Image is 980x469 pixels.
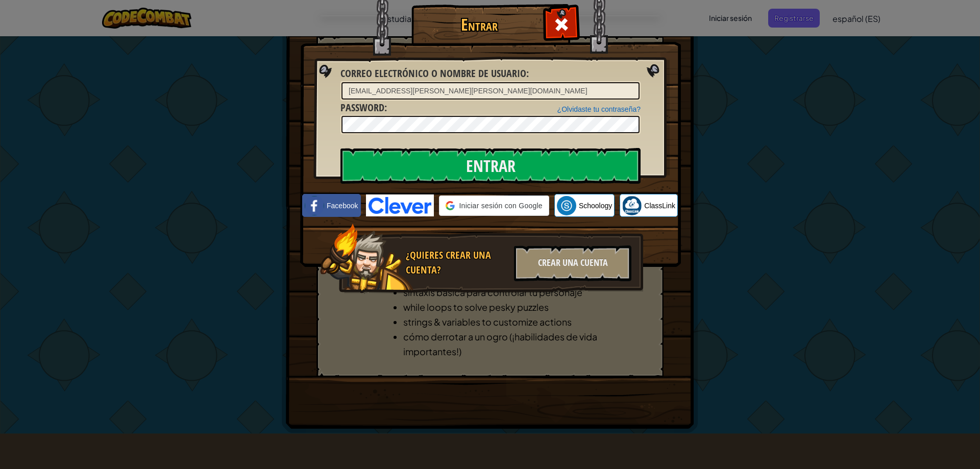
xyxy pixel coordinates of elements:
[644,201,675,211] span: ClassLink
[340,148,641,184] input: Entrar
[459,201,542,211] span: Iniciar sesión con Google
[622,196,642,215] img: classlink-logo-small.png
[340,66,526,80] span: Correo electrónico o nombre de usuario
[366,194,434,216] img: clever-logo-blue.png
[414,16,544,34] h1: Entrar
[557,196,576,215] img: schoology.png
[579,201,612,211] span: Schoology
[340,101,387,115] label: :
[439,195,549,216] div: Iniciar sesión con Google
[406,248,508,277] div: ¿Quieres crear una cuenta?
[514,245,631,281] div: Crear una cuenta
[340,101,384,114] span: Password
[327,201,358,211] span: Facebook
[305,196,324,215] img: facebook_small.png
[557,105,641,113] a: ¿Olvidaste tu contraseña?
[340,66,529,81] label: :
